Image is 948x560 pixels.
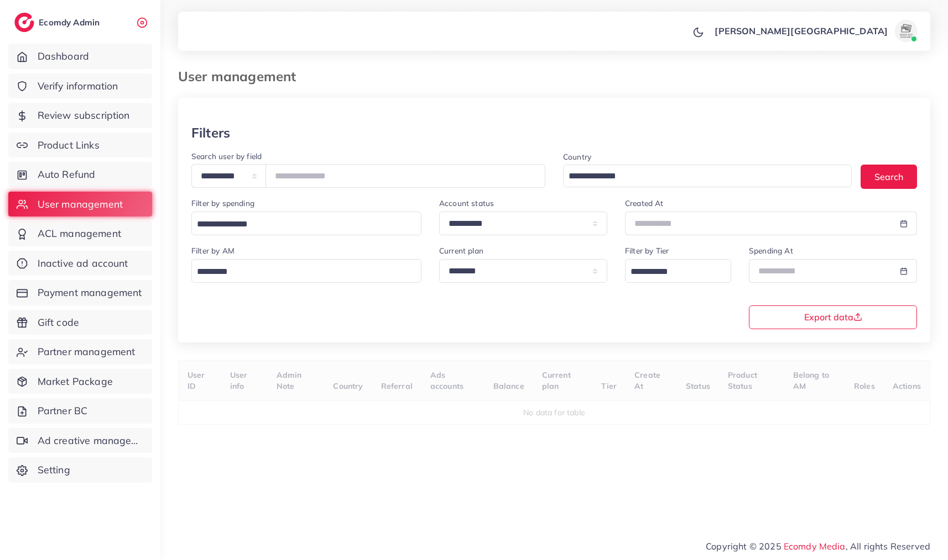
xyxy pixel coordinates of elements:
span: Partner management [38,345,136,359]
img: avatar [895,20,917,42]
span: Auto Refund [38,167,96,182]
span: Verify information [38,79,118,93]
label: Filter by spending [191,198,254,209]
a: Partner BC [8,398,152,424]
a: Market Package [8,369,152,394]
a: Payment management [8,280,152,305]
h3: User management [178,68,305,84]
label: Country [563,151,591,162]
span: Payment management [38,286,142,300]
a: [PERSON_NAME][GEOGRAPHIC_DATA]avatar [709,20,921,42]
a: Ad creative management [8,428,152,453]
span: Dashboard [38,49,89,64]
div: Search for option [563,165,852,187]
button: Export data [749,305,917,329]
a: Product Links [8,133,152,158]
a: Review subscription [8,103,152,128]
img: logo [14,13,34,32]
div: Search for option [191,212,421,235]
label: Filter by Tier [625,245,669,256]
span: Review subscription [38,108,130,123]
span: Gift code [38,315,79,330]
span: , All rights Reserved [846,540,930,553]
span: Export data [804,313,862,321]
div: Search for option [191,259,421,283]
a: logoEcomdy Admin [14,13,102,32]
span: User management [38,197,123,212]
label: Account status [439,198,494,209]
label: Filter by AM [191,245,235,256]
span: Market Package [38,374,113,389]
span: Ad creative management [38,434,144,448]
input: Search for option [193,263,407,281]
a: Ecomdy Media [784,541,846,552]
a: Verify information [8,73,152,99]
label: Search user by field [191,151,262,162]
span: Inactive ad account [38,256,128,271]
h2: Ecomdy Admin [39,17,102,28]
span: Copyright © 2025 [706,540,930,553]
input: Search for option [627,263,717,281]
a: User management [8,192,152,217]
label: Current plan [439,245,483,256]
span: ACL management [38,226,121,241]
label: Created At [625,198,664,209]
a: Auto Refund [8,162,152,187]
span: Product Links [38,138,100,152]
a: Dashboard [8,44,152,69]
a: Partner management [8,339,152,364]
p: [PERSON_NAME][GEOGRAPHIC_DATA] [715,24,888,38]
a: Inactive ad account [8,251,152,276]
a: Setting [8,457,152,483]
div: Search for option [625,259,731,283]
a: ACL management [8,221,152,246]
span: Partner BC [38,404,88,418]
input: Search for option [193,216,407,233]
label: Spending At [749,245,793,256]
input: Search for option [565,168,837,185]
h3: Filters [191,125,230,141]
a: Gift code [8,310,152,335]
span: Setting [38,463,70,477]
button: Search [861,165,917,188]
